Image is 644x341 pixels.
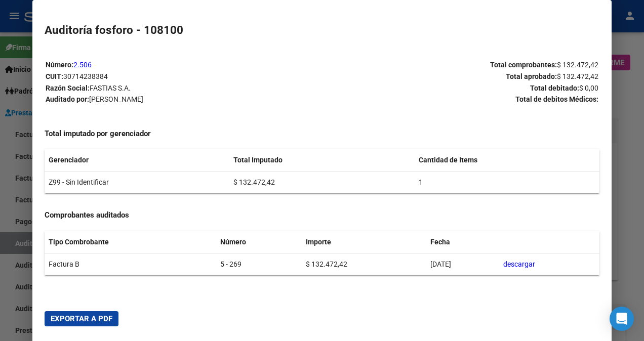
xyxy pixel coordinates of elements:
h4: Total imputado por gerenciador [45,128,600,140]
p: Razón Social: [46,82,321,94]
td: Factura B [45,253,217,275]
th: Total Imputado [229,149,415,171]
p: CUIT: [46,71,321,82]
span: $ 0,00 [579,84,598,92]
p: Auditado por: [46,94,321,105]
td: $ 132.472,42 [302,253,427,275]
th: Importe [302,231,427,253]
span: 30714238384 [63,72,108,80]
span: Exportar a PDF [51,314,112,323]
p: Total de debitos Médicos: [323,94,598,105]
p: Total aprobado: [323,71,598,82]
button: Exportar a PDF [45,311,118,326]
p: Total comprobantes: [323,59,598,71]
span: FASTIAS S.A. [90,84,131,92]
span: $ 132.472,42 [557,72,598,80]
span: [PERSON_NAME] [89,95,143,103]
th: Cantidad de Items [415,149,600,171]
h2: Auditoría fosforo - 108100 [45,22,600,39]
th: Fecha [426,231,499,253]
td: Z99 - Sin Identificar [45,171,230,193]
p: Total debitado: [323,82,598,94]
a: descargar [503,260,535,268]
td: 5 - 269 [216,253,302,275]
h4: Comprobantes auditados [45,209,600,221]
td: $ 132.472,42 [229,171,415,193]
span: $ 132.472,42 [557,61,598,69]
a: 2.506 [73,61,92,69]
td: 1 [415,171,600,193]
th: Número [216,231,302,253]
p: Número: [46,59,321,71]
td: [DATE] [426,253,499,275]
th: Tipo Combrobante [45,231,217,253]
div: Open Intercom Messenger [610,307,634,331]
th: Gerenciador [45,149,230,171]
